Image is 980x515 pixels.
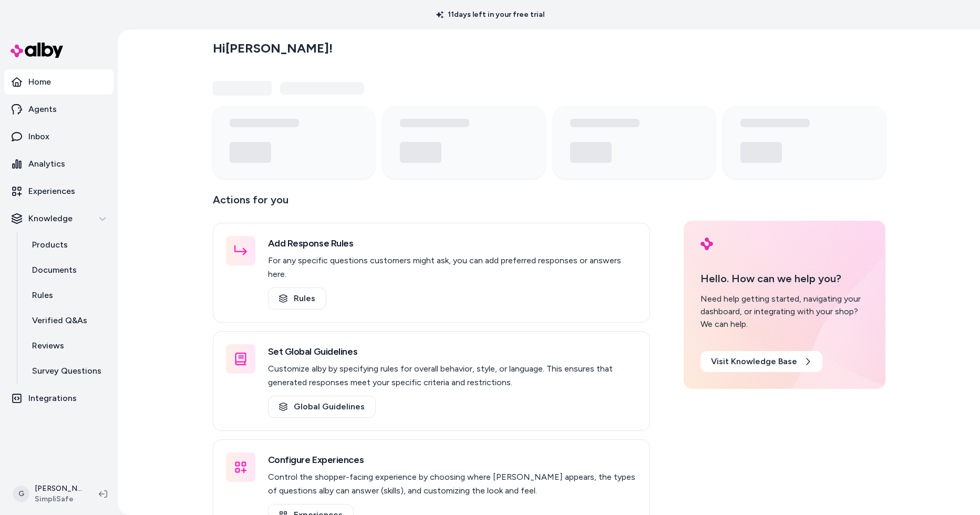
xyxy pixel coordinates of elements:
a: Survey Questions [22,358,114,384]
a: Home [4,69,114,95]
a: Agents [4,97,114,122]
p: Analytics [28,158,65,170]
p: 11 days left in your free trial [430,9,551,20]
p: Reviews [32,339,64,352]
button: G[PERSON_NAME]SimpliSafe [6,477,90,511]
p: For any specific questions customers might ask, you can add preferred responses or answers here. [268,254,637,281]
h3: Configure Experiences [268,452,637,467]
a: Rules [268,287,326,310]
a: Reviews [22,333,114,358]
p: Rules [32,289,53,302]
a: Rules [22,283,114,308]
p: Control the shopper-facing experience by choosing where [PERSON_NAME] appears, the types of quest... [268,470,637,498]
img: alby Logo [700,238,713,250]
h3: Set Global Guidelines [268,344,637,359]
p: Agents [28,103,57,116]
p: Products [32,239,68,251]
p: Hello. How can we help you? [700,271,869,286]
p: Verified Q&As [32,314,87,327]
p: Home [28,76,51,88]
a: Inbox [4,124,114,149]
a: Global Guidelines [268,396,376,418]
p: Inbox [28,130,49,143]
p: Customize alby by specifying rules for overall behavior, style, or language. This ensures that ge... [268,362,637,389]
img: alby Logo [11,43,63,58]
a: Verified Q&As [22,308,114,333]
p: [PERSON_NAME] [35,483,82,494]
p: Actions for you [213,191,650,217]
span: G [13,486,29,502]
p: Knowledge [28,212,73,225]
a: Documents [22,257,114,283]
a: Visit Knowledge Base [700,351,822,372]
a: Analytics [4,151,114,177]
span: SimpliSafe [35,494,82,504]
h3: Add Response Rules [268,236,637,251]
button: Knowledge [4,206,114,231]
p: Survey Questions [32,365,101,377]
p: Integrations [28,392,77,405]
p: Experiences [28,185,75,198]
h2: Hi [PERSON_NAME] ! [213,40,333,56]
a: Products [22,232,114,257]
div: Need help getting started, navigating your dashboard, or integrating with your shop? We can help. [700,293,869,331]
a: Experiences [4,179,114,204]
a: Integrations [4,386,114,411]
p: Documents [32,264,77,276]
